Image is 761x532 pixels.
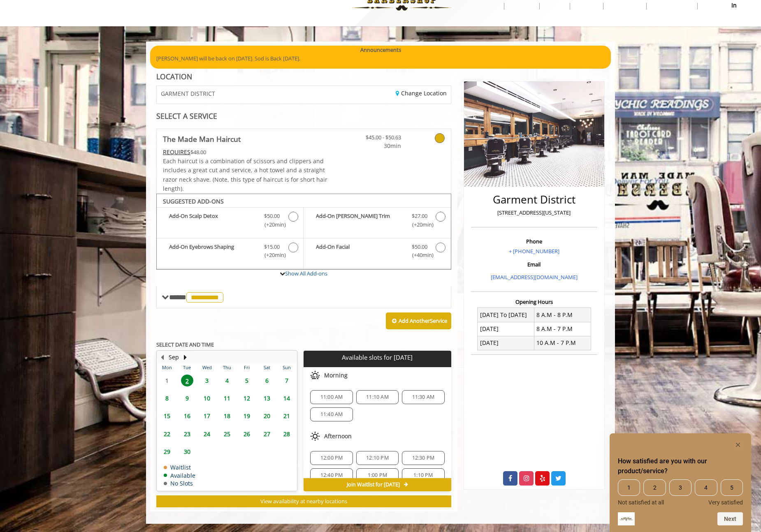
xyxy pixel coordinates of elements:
h3: Email [473,261,595,267]
b: Add-On Scalp Detox [169,212,256,229]
span: 1 [618,479,640,496]
div: How satisfied are you with our product/service? Select an option from 1 to 5, with 1 being Not sa... [618,440,743,525]
span: 2 [181,375,193,386]
span: 12:30 PM [412,455,435,461]
label: Add-On Eyebrows Shaping [161,243,299,262]
span: 27 [261,428,273,440]
td: Select day29 [157,443,177,460]
div: How satisfied are you with our product/service? Select an option from 1 to 5, with 1 being Not sa... [618,479,743,506]
td: Select day24 [197,425,217,443]
b: Announcements [360,46,401,54]
span: 20 [261,410,273,422]
span: 22 [161,428,173,440]
td: Waitlist [164,464,195,470]
span: Not satisfied at all [618,499,664,506]
div: 12:10 PM [356,451,399,465]
td: Select day20 [257,407,276,425]
span: 1:10 PM [413,472,433,479]
span: Join Waitlist for [DATE] [347,481,400,488]
td: Select day8 [157,389,177,407]
td: Select day28 [277,425,297,443]
span: (+40min ) [407,251,432,259]
span: $50.00 [412,243,427,251]
span: 30min [353,141,401,150]
td: Select day3 [197,372,217,389]
span: 24 [201,428,213,440]
th: Sat [257,363,276,372]
td: [DATE] To [DATE] [478,308,534,322]
th: Thu [217,363,237,372]
img: morning slots [310,370,320,380]
span: 5 [721,479,743,496]
span: 11:40 AM [320,411,343,418]
span: 4 [221,375,233,386]
td: Select day25 [217,425,237,443]
td: Select day27 [257,425,276,443]
span: 8 [161,392,173,404]
span: 30 [181,446,193,458]
span: 11:10 AM [366,394,389,400]
b: Add-On Eyebrows Shaping [169,243,256,260]
b: SELECT DATE AND TIME [156,341,214,348]
td: Select day13 [257,389,276,407]
img: afternoon slots [310,431,320,441]
span: (+20min ) [407,220,432,229]
div: 12:40 PM [310,468,353,482]
span: 10 [201,392,213,404]
p: [PERSON_NAME] will be back on [DATE]. Sod is Back [DATE]. [156,54,605,63]
span: 4 [695,479,717,496]
td: 10 A.M - 7 P.M [534,336,591,350]
td: Select day11 [217,389,237,407]
th: Wed [197,363,217,372]
td: [DATE] [478,336,534,350]
b: The Made Man Haircut [163,133,241,145]
div: $48.00 [163,148,328,157]
h2: How satisfied are you with our product/service? Select an option from 1 to 5, with 1 being Not sa... [618,456,743,476]
button: Previous Month [159,353,165,362]
button: Next Month [182,353,188,362]
h2: Garment District [473,194,595,206]
span: Afternoon [324,433,352,439]
span: 17 [201,410,213,422]
button: Add AnotherService [386,312,451,330]
button: Hide survey [733,440,743,450]
span: Morning [324,372,348,379]
span: 23 [181,428,193,440]
span: 11:00 AM [320,394,343,400]
a: $45.00 - $50.63 [353,129,401,151]
span: Each haircut is a combination of scissors and clippers and includes a great cut and service, a ho... [163,157,327,192]
b: SUGGESTED ADD-ONS [163,197,224,205]
td: Select day9 [177,389,197,407]
div: 11:10 AM [356,390,399,404]
span: 29 [161,446,173,458]
div: SELECT A SERVICE [156,112,451,120]
span: Very satisfied [708,499,743,506]
span: 28 [281,428,293,440]
span: $50.00 [264,212,280,220]
th: Fri [237,363,257,372]
th: Tue [177,363,197,372]
p: Available slots for [DATE] [307,354,448,361]
b: LOCATION [156,72,192,81]
td: Select day18 [217,407,237,425]
div: 12:30 PM [402,451,444,465]
td: Available [164,472,195,479]
td: 8 A.M - 7 P.M [534,322,591,336]
div: The Made Man Haircut Add-onS [156,194,451,270]
div: 11:00 AM [310,390,353,404]
span: 7 [281,375,293,386]
span: (+20min ) [260,251,284,259]
span: 5 [241,375,253,386]
span: 15 [161,410,173,422]
div: 1:10 PM [402,468,444,482]
div: 1:00 PM [356,468,399,482]
td: Select day5 [237,372,257,389]
td: Select day17 [197,407,217,425]
div: 11:30 AM [402,390,444,404]
td: Select day30 [177,443,197,460]
a: Change Location [396,89,447,97]
td: Select day26 [237,425,257,443]
span: View availability at nearby locations [260,497,347,505]
span: 3 [201,375,213,386]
